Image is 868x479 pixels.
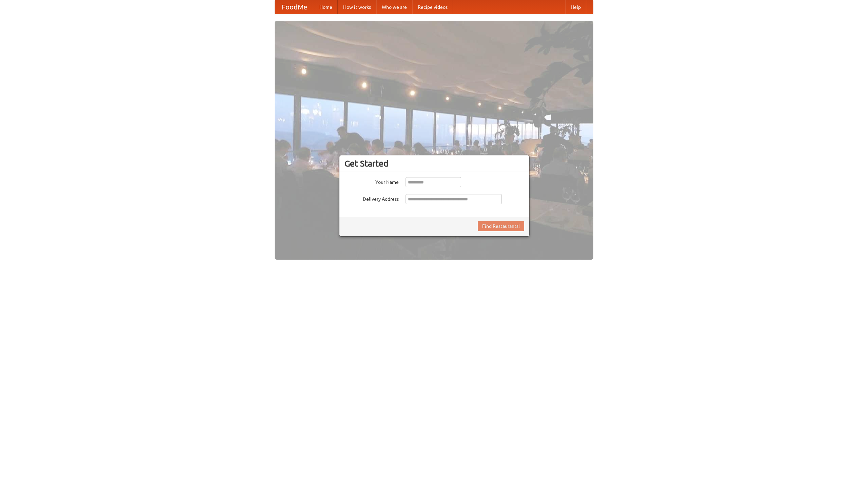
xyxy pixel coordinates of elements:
a: FoodMe [275,0,314,14]
a: Home [314,0,338,14]
a: Who we are [376,0,412,14]
a: How it works [338,0,376,14]
button: Find Restaurants! [478,221,524,231]
a: Recipe videos [412,0,453,14]
h3: Get Started [344,158,524,169]
label: Your Name [344,177,399,186]
label: Delivery Address [344,194,399,202]
a: Help [565,0,586,14]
